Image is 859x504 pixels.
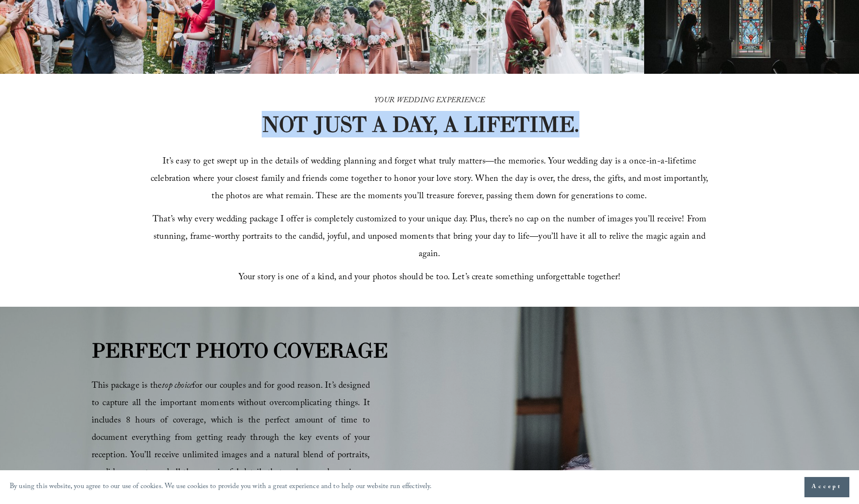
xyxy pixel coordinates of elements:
strong: PERFECT PHOTO COVERAGE [92,338,388,363]
strong: NOT JUST A DAY, A LIFETIME. [262,111,579,137]
span: That’s why every wedding package I offer is completely customized to your unique day. Plus, there... [153,213,709,262]
em: YOUR WEDDING EXPERIENCE [374,95,485,108]
button: Accept [804,477,849,497]
span: Your story is one of a kind, and your photos should be too. Let’s create something unforgettable ... [239,271,621,286]
span: This package is the for our couples and for good reason. It’s designed to capture all the importa... [92,379,370,481]
p: By using this website, you agree to our use of cookies. We use cookies to provide you with a grea... [10,480,432,494]
span: Accept [812,482,842,492]
em: top choice [162,379,192,394]
span: It’s easy to get swept up in the details of wedding planning and forget what truly matters—the me... [151,155,711,204]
